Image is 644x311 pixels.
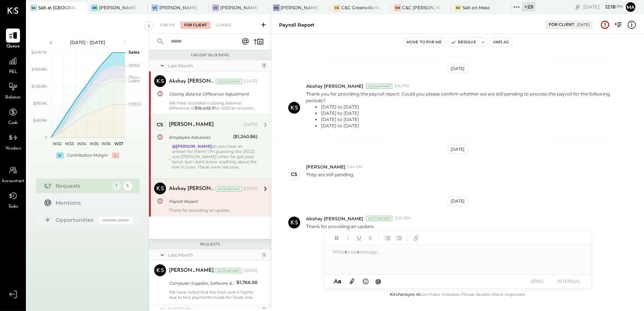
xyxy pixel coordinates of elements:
p: Thank for providing an update. [306,223,375,230]
span: Cash [8,120,18,127]
text: 0 [44,135,47,140]
div: Computer Supplies, Software & IT [169,280,234,287]
div: HA [273,4,280,11]
strong: $18,402.11 [195,106,215,111]
div: CM [394,4,401,11]
button: INTERNAL [554,276,584,286]
text: Occu... [129,74,141,80]
button: Ordered List [394,233,404,243]
div: [PERSON_NAME]'s Atlanta [281,4,319,11]
div: 1 [112,181,121,190]
div: C&C Greenville Main, LLC [341,4,379,11]
div: [PERSON_NAME] [169,121,214,128]
span: 1:44 AM [347,164,363,170]
div: 3 [261,63,267,68]
div: HN [91,4,98,11]
text: $249.7K [31,50,47,55]
text: W33 [65,141,74,146]
div: Payroll Report [279,21,315,29]
div: [DATE] [243,268,258,274]
span: [PERSON_NAME] [306,164,345,170]
text: Labor [129,78,140,83]
button: SEND [522,276,552,286]
li: [DATE] to [DATE] [321,104,621,110]
div: Last Month [168,252,259,258]
button: Add URL [411,233,421,243]
div: Requests [153,242,268,247]
div: Requests [56,182,109,190]
div: + [56,153,64,158]
p: They are still pending. [306,171,354,184]
text: $99.9K [33,101,47,106]
li: [DATE] to [DATE] [321,110,621,116]
div: Accountant [366,216,392,221]
a: Balance [0,80,26,101]
div: C&C [PERSON_NAME] LLC [402,4,440,11]
div: 5 [123,181,132,190]
span: Tasks [8,204,18,210]
div: Coming Soon [99,217,132,224]
span: Akshay [PERSON_NAME] [306,83,363,89]
text: $49.9K [33,118,47,123]
a: Accountant [0,163,26,185]
text: W32 [52,141,61,146]
span: 5:16 PM [394,83,409,89]
div: [PERSON_NAME] [169,267,214,274]
div: We have recorded a closing balance difference of for 2023 to reconcile the bank statement for [PE... [169,100,258,111]
div: CS [157,121,163,128]
div: 1 [261,252,267,258]
text: W37 [114,141,123,146]
div: $1,766.50 [236,279,258,286]
div: So [455,4,461,11]
a: Queue [0,29,26,50]
div: Mentions [56,199,129,207]
text: COGS [129,101,141,107]
div: Contribution Margin [67,153,108,158]
div: Akshay [PERSON_NAME] [169,78,214,85]
div: + 29 [522,2,535,11]
button: Underline [354,233,364,243]
p: Thank you for providing the payroll report. Could you please confirm whether we are still pending... [306,91,621,133]
strong: @[PERSON_NAME] [172,144,212,149]
div: Closed [212,21,235,29]
text: W36 [102,141,111,146]
div: Urgent Blockers [153,53,268,58]
div: [PERSON_NAME] Confections - [GEOGRAPHIC_DATA] [159,4,197,11]
div: Opportunities [56,216,95,224]
span: Akshay [PERSON_NAME] [306,215,363,222]
div: [PERSON_NAME]'s Nashville [99,4,137,11]
a: Cash [0,105,26,127]
div: [DATE] [243,122,258,128]
button: Move to for me [404,38,445,47]
div: Employee Advances [169,134,231,141]
div: Accountant [366,84,392,89]
button: Unordered List [383,233,392,243]
div: CG [333,4,340,11]
div: [DATE] [243,186,258,192]
a: P&L [0,54,26,76]
button: Strikethrough [365,233,375,243]
a: Vendors [0,131,26,152]
div: [DATE] - [DATE] [56,39,119,46]
span: Queue [6,43,20,50]
text: OPEX [129,63,140,68]
div: Salt at [GEOGRAPHIC_DATA] [38,4,76,11]
div: Accountant [215,268,242,273]
a: Tasks [0,189,26,210]
div: For Client [549,22,574,28]
div: CS [291,171,298,178]
div: [PERSON_NAME] Confections - [GEOGRAPHIC_DATA] [220,4,258,11]
div: For Client [180,21,210,29]
span: 12:21 PM [394,215,411,221]
span: a [338,278,341,285]
div: Payroll Report [169,198,255,205]
div: Akshay [PERSON_NAME] [169,185,214,193]
span: @ [375,278,381,285]
text: $149.8K [31,84,47,89]
div: [DATE] [577,22,590,27]
button: Italic [343,233,353,243]
span: Balance [5,94,21,101]
div: Salt on Mass [462,4,490,11]
div: Sa [30,4,37,11]
text: W35 [89,141,98,146]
